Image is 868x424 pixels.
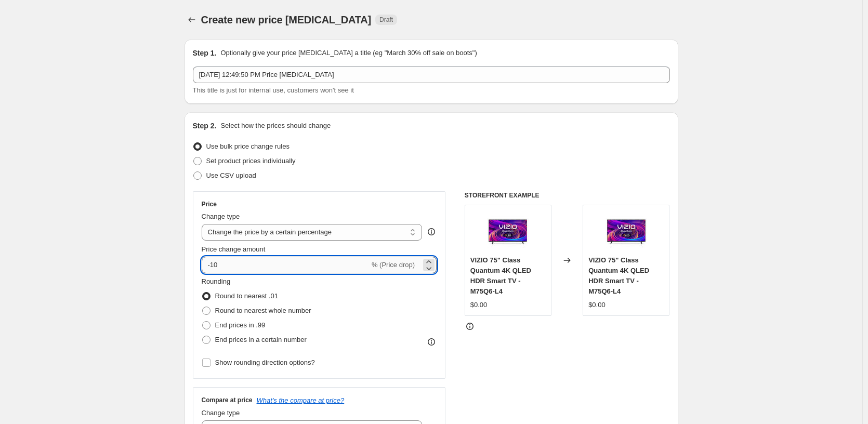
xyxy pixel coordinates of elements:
[215,307,311,314] span: Round to nearest whole number
[193,86,354,94] span: This title is just for internal use, customers won't see it
[220,48,477,58] p: Optionally give your price [MEDICAL_DATA] a title (eg "March 30% off sale on boots")
[470,256,531,295] span: VIZIO 75" Class Quantum 4K QLED HDR Smart TV - M75Q6-L4
[379,16,393,24] span: Draft
[202,396,253,404] h3: Compare at price
[206,142,290,150] span: Use bulk price change rules
[201,14,372,25] span: Create new price [MEDICAL_DATA]
[470,300,488,310] div: $0.00
[588,256,649,295] span: VIZIO 75" Class Quantum 4K QLED HDR Smart TV - M75Q6-L4
[202,213,240,220] span: Change type
[215,359,315,366] span: Show rounding direction options?
[215,336,307,343] span: End prices in a certain number
[202,257,370,273] input: -15
[215,292,278,300] span: Round to nearest .01
[202,409,240,417] span: Change type
[202,200,217,208] h3: Price
[257,396,345,404] button: What's the compare at price?
[202,245,266,253] span: Price change amount
[185,12,199,27] button: Price change jobs
[426,227,437,237] div: help
[193,67,670,83] input: 30% off holiday sale
[206,157,296,165] span: Set product prices individually
[588,300,606,310] div: $0.00
[487,210,529,252] img: GUEST_b07d3301-9083-4acf-b9cf-84a062bc7b04_80x.jpg
[220,121,331,131] p: Select how the prices should change
[606,210,647,252] img: GUEST_b07d3301-9083-4acf-b9cf-84a062bc7b04_80x.jpg
[193,48,217,58] h2: Step 1.
[193,121,217,131] h2: Step 2.
[202,277,231,285] span: Rounding
[372,261,415,269] span: % (Price drop)
[206,171,256,179] span: Use CSV upload
[215,321,266,329] span: End prices in .99
[465,191,670,200] h6: STOREFRONT EXAMPLE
